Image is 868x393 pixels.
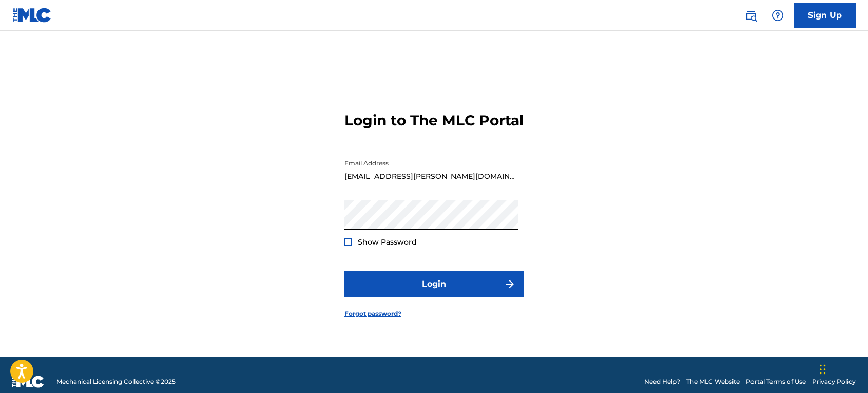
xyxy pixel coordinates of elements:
img: f7272a7cc735f4ea7f67.svg [504,278,516,290]
div: Arrastar [820,354,826,385]
iframe: Chat Widget [817,344,868,393]
h3: Login to The MLC Portal [344,111,524,129]
a: Need Help? [644,377,680,386]
a: Portal Terms of Use [746,377,806,386]
img: MLC Logo [12,8,52,23]
div: Help [767,5,788,26]
img: search [745,9,757,22]
button: Login [344,271,524,297]
div: Widget de chat [817,344,868,393]
a: Public Search [741,5,761,26]
img: logo [12,376,44,388]
a: Forgot password? [344,309,401,319]
a: Privacy Policy [812,377,856,386]
span: Mechanical Licensing Collective © 2025 [56,377,176,386]
a: Sign Up [794,3,856,28]
a: The MLC Website [686,377,740,386]
span: Show Password [358,237,417,247]
img: help [771,9,784,22]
